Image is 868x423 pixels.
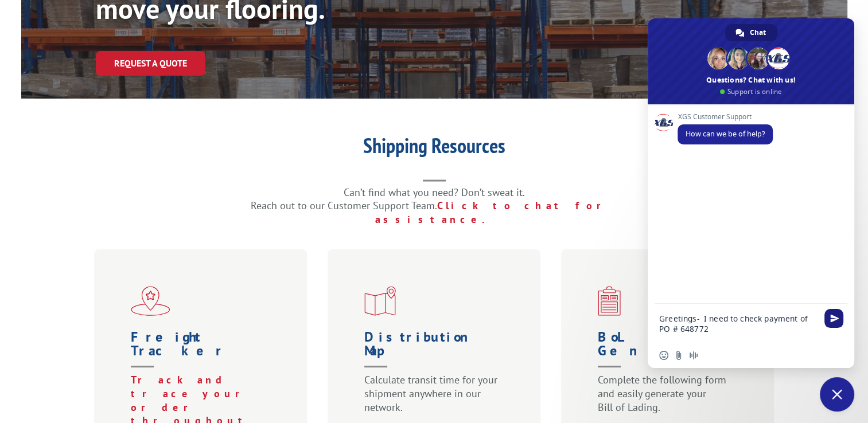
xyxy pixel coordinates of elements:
[375,199,617,226] a: Click to chat for assistance.
[131,286,170,316] img: xgs-icon-flagship-distribution-model-red
[598,330,742,373] h1: BoL Generator
[689,351,698,360] span: Audio message
[674,351,683,360] span: Send a file
[205,186,664,226] p: Can’t find what you need? Don’t sweat it. Reach out to our Customer Support Team.
[820,377,854,412] a: Close chat
[96,51,205,76] a: Request a Quote
[598,286,621,316] img: xgs-icon-bo-l-generator-red
[364,286,396,316] img: xgs-icon-distribution-map-red
[659,351,668,360] span: Insert an emoji
[750,24,766,41] span: Chat
[725,24,777,41] a: Chat
[131,330,275,373] h1: Freight Tracker
[686,129,765,139] span: How can we be of help?
[205,135,664,162] h1: Shipping Resources
[824,309,843,328] span: Send
[678,113,773,121] span: XGS Customer Support
[364,330,509,373] h1: Distribution Map
[659,304,820,343] textarea: Compose your message...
